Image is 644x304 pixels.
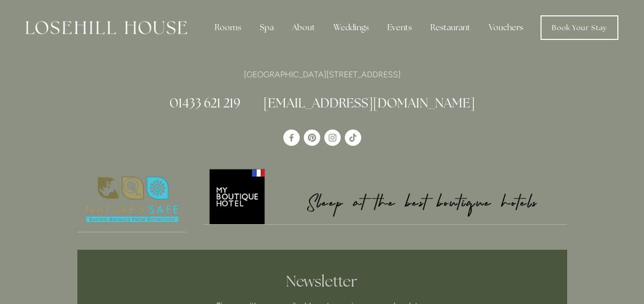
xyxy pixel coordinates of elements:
div: Weddings [325,17,377,38]
a: Book Your Stay [541,15,618,40]
div: Restaurant [422,17,479,38]
div: Events [379,17,420,38]
a: Pinterest [304,129,320,146]
a: [EMAIL_ADDRESS][DOMAIN_NAME] [263,95,475,111]
img: Nature's Safe - Logo [77,167,187,232]
img: My Boutique Hotel - Logo [204,167,567,224]
img: Losehill House [26,21,187,34]
h2: Newsletter [133,272,511,291]
a: Vouchers [481,17,531,38]
p: [GEOGRAPHIC_DATA][STREET_ADDRESS] [77,68,567,81]
a: Losehill House Hotel & Spa [283,129,300,146]
a: Instagram [324,129,341,146]
div: Rooms [206,17,250,38]
div: Spa [252,17,282,38]
a: TikTok [345,129,361,146]
div: About [284,17,323,38]
a: 01433 621 219 [170,95,240,111]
